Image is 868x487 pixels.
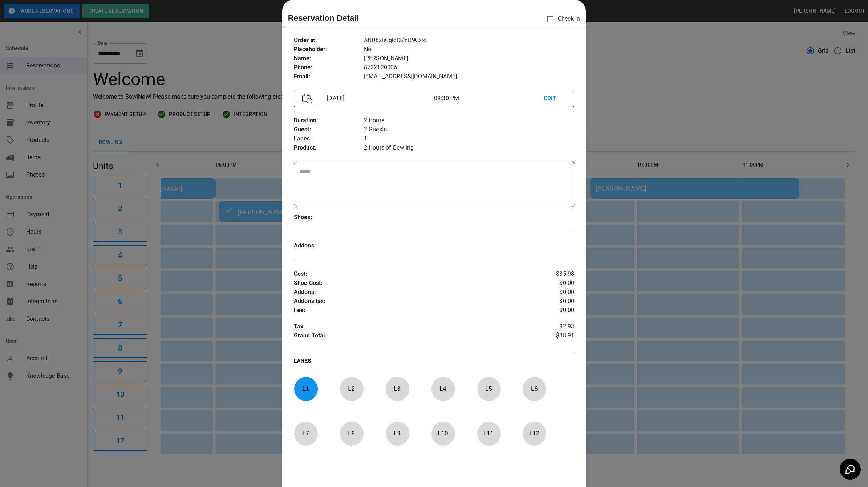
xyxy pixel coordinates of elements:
[522,425,546,442] p: L 12
[528,322,575,331] p: $2.93
[340,425,364,442] p: L 8
[294,288,528,297] p: Addons :
[364,116,574,125] p: 2 Hours
[431,380,455,397] p: L 4
[324,94,434,103] p: [DATE]
[364,134,574,143] p: 1
[294,425,318,442] p: L 7
[294,380,318,397] p: L 1
[364,45,574,54] p: No
[528,270,575,279] p: $35.98
[528,306,575,315] p: $0.00
[294,72,364,81] p: Email :
[528,288,575,297] p: $0.00
[294,63,364,72] p: Phone :
[288,12,359,24] p: Reservation Detail
[477,380,501,397] p: L 5
[302,94,312,104] img: Vector
[294,54,364,63] p: Name :
[294,36,364,45] p: Order # :
[364,54,574,63] p: [PERSON_NAME]
[294,297,528,306] p: Addons tax :
[294,134,364,143] p: Lanes :
[385,425,409,442] p: L 9
[340,380,364,397] p: L 2
[385,380,409,397] p: L 3
[528,297,575,306] p: $0.00
[544,94,566,103] p: EDIT
[294,357,575,367] p: LANES
[528,331,575,342] p: $38.91
[522,380,546,397] p: L 6
[364,143,574,152] p: 2 Hours of Bowling
[294,143,364,152] p: Product :
[294,116,364,125] p: Duration :
[294,331,528,342] p: Grand Total :
[294,125,364,134] p: Guest :
[294,213,364,222] p: Shoes :
[528,279,575,288] p: $0.00
[364,125,574,134] p: 2 Guests
[294,279,528,288] p: Shoe Cost :
[364,36,574,45] p: AND8zIiCqlqDZnD9Cxxt
[294,270,528,279] p: Cost :
[294,306,528,315] p: Fee :
[294,322,528,331] p: Tax :
[364,63,574,72] p: 8722120006
[543,12,580,27] p: Check In
[431,425,455,442] p: L 10
[434,94,544,103] p: 09:30 PM
[294,45,364,54] p: Placeholder :
[294,241,364,250] p: Addons :
[364,72,574,81] p: [EMAIL_ADDRESS][DOMAIN_NAME]
[477,425,501,442] p: L 11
